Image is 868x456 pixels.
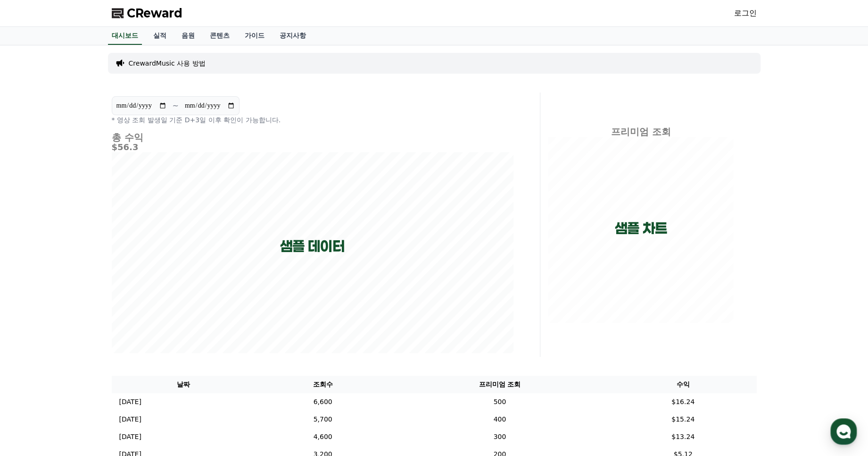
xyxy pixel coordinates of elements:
p: [DATE] [119,414,141,424]
td: $15.24 [610,411,757,428]
a: 실적 [146,27,174,45]
span: 대화 [86,314,98,321]
th: 날짜 [112,376,256,393]
td: 6,600 [256,393,390,411]
a: 공지사항 [272,27,314,45]
a: 가이드 [237,27,272,45]
th: 조회수 [256,376,390,393]
span: 설정 [146,313,157,321]
td: 300 [390,428,609,446]
a: 로그인 [734,8,757,19]
td: $13.24 [610,428,757,446]
p: ~ [173,100,179,111]
a: 대시보드 [108,27,142,45]
td: 5,700 [256,411,390,428]
a: 대화 [62,299,122,323]
td: 400 [390,411,609,428]
p: 샘플 차트 [615,220,667,237]
th: 프리미엄 조회 [390,376,609,393]
th: 수익 [610,376,757,393]
p: [DATE] [119,432,141,442]
a: CrewardMusic 사용 방법 [129,59,206,68]
h4: 프리미엄 조회 [548,127,734,137]
span: CReward [127,6,182,21]
p: * 영상 조회 발생일 기준 D+3일 이후 확인이 가능합니다. [112,115,513,125]
a: CReward [112,6,182,21]
a: 홈 [3,299,62,323]
td: 4,600 [256,428,390,446]
a: 음원 [174,27,202,45]
td: 500 [390,393,609,411]
span: 홈 [30,313,35,321]
a: 콘텐츠 [202,27,237,45]
td: $16.24 [610,393,757,411]
h4: 총 수익 [112,132,513,143]
h5: $56.3 [112,143,513,152]
a: 설정 [122,299,181,323]
p: [DATE] [119,397,141,407]
p: 샘플 데이터 [280,238,345,255]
